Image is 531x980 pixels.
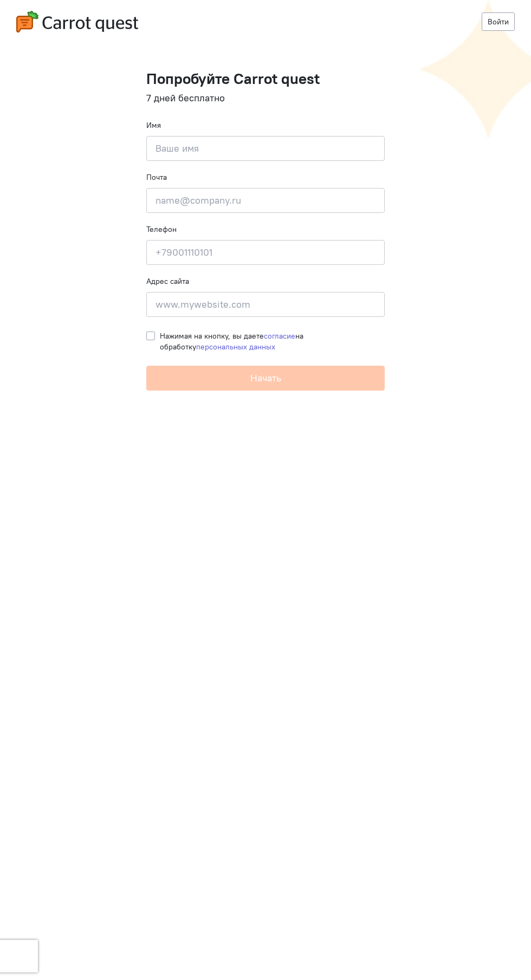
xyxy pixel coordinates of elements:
label: Телефон [146,224,177,235]
h4: 7 дней бесплатно [146,93,385,103]
input: name@company.ru [146,188,385,213]
label: Почта [146,172,167,183]
a: персональных данных [196,342,275,352]
a: согласие [264,331,295,341]
span: Нажимая на кнопку, вы даете на обработку [160,331,303,352]
button: Начать [146,366,385,391]
input: www.mywebsite.com [146,292,385,317]
label: Адрес сайта [146,276,189,287]
img: carrot-quest-logo.svg [16,11,138,33]
a: Войти [482,12,515,31]
span: Начать [250,372,281,384]
h1: Попробуйте Carrot quest [146,70,385,87]
label: Имя [146,120,161,131]
input: +79001110101 [146,240,385,265]
input: Ваше имя [146,136,385,161]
